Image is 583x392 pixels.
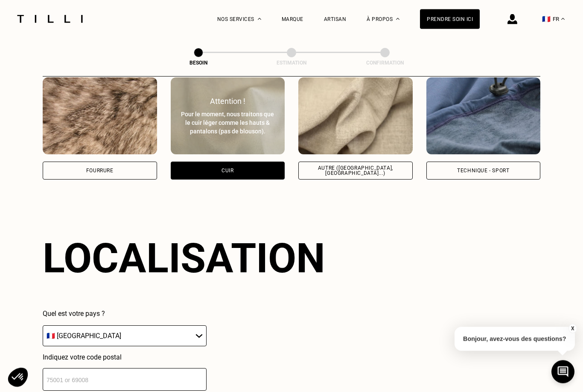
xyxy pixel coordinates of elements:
[171,78,285,155] img: Tilli retouche vos vêtements en Cuir
[298,78,413,155] img: Tilli retouche vos vêtements en Autre (coton, jersey...)
[568,324,577,333] button: X
[249,60,334,66] div: Estimation
[542,15,551,23] span: 🇫🇷
[222,168,233,174] div: Cuir
[43,310,207,318] p: Quel est votre pays ?
[342,60,428,66] div: Confirmation
[455,327,575,351] p: Bonjour, avez-vous des questions?
[43,368,207,391] input: 75001 or 69008
[426,78,541,155] img: Tilli retouche vos vêtements en Technique - Sport
[43,78,157,155] img: Tilli retouche vos vêtements en Fourrure
[258,18,261,20] img: Menu déroulant
[156,60,241,66] div: Besoin
[43,235,325,283] div: Localisation
[306,166,405,176] div: Autre ([GEOGRAPHIC_DATA], [GEOGRAPHIC_DATA]...)
[43,354,207,362] p: Indiquez votre code postal
[457,168,509,174] div: Technique - Sport
[86,168,114,174] div: Fourrure
[396,18,399,20] img: Menu déroulant à propos
[561,18,565,20] img: menu déroulant
[180,97,276,106] div: Attention !
[180,110,276,136] div: Pour le moment, nous traitons que le cuir léger comme les hauts & pantalons (pas de blouson).
[507,14,517,24] img: icône connexion
[14,15,86,23] img: Logo du service de couturière Tilli
[282,16,303,22] a: Marque
[324,16,347,22] a: Artisan
[420,9,480,29] a: Prendre soin ici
